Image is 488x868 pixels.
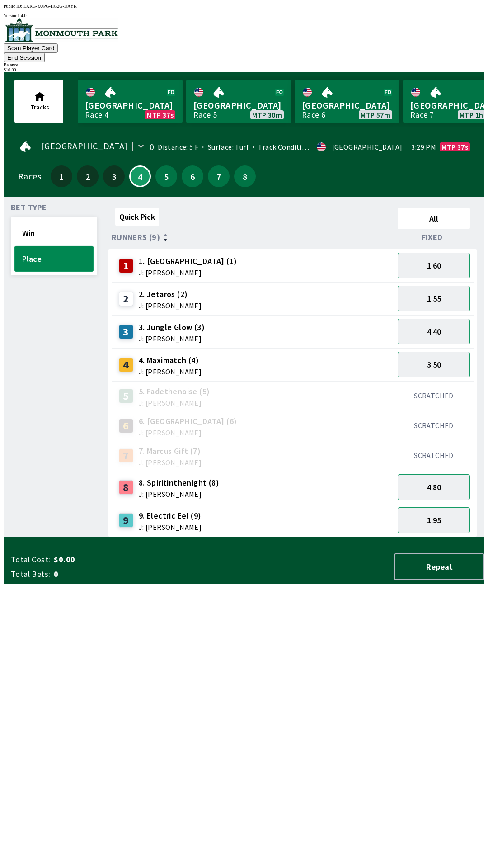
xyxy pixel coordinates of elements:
[119,513,133,528] div: 9
[4,4,484,9] div: Public ID:
[119,389,133,403] div: 5
[119,259,133,273] div: 1
[193,99,284,111] span: [GEOGRAPHIC_DATA]
[398,253,470,278] button: 1.60
[398,286,470,311] button: 1.55
[112,234,160,241] span: Runners (9)
[139,510,202,522] span: 9. Electric Eel (9)
[427,260,441,271] span: 1.60
[139,459,202,466] span: J: [PERSON_NAME]
[361,111,390,118] span: MTP 57m
[119,212,155,222] span: Quick Pick
[85,99,175,111] span: [GEOGRAPHIC_DATA]
[332,143,403,151] div: [GEOGRAPHIC_DATA]
[302,111,325,118] div: Race 6
[53,173,70,179] span: 1
[198,142,249,151] span: Surface: Turf
[398,208,470,229] button: All
[139,335,205,342] span: J: [PERSON_NAME]
[103,165,125,187] button: 3
[398,319,470,344] button: 4.40
[402,561,476,572] span: Repeat
[119,448,133,463] div: 7
[427,326,441,337] span: 4.40
[4,18,118,42] img: venue logo
[139,368,202,375] span: J: [PERSON_NAME]
[410,111,434,118] div: Race 7
[398,474,470,500] button: 4.80
[14,80,63,123] button: Tracks
[411,143,436,151] span: 3:29 PM
[210,173,227,179] span: 7
[30,103,49,111] span: Tracks
[422,234,443,241] span: Fixed
[139,354,202,366] span: 4. Maximatch (4)
[4,53,45,62] button: End Session
[147,111,174,118] span: MTP 37s
[427,482,441,492] span: 4.80
[139,321,205,333] span: 3. Jungle Glow (3)
[78,80,183,123] a: [GEOGRAPHIC_DATA]Race 4MTP 37s
[150,143,154,151] div: 0
[139,429,237,436] span: J: [PERSON_NAME]
[398,451,470,460] div: SCRATCHED
[51,165,72,187] button: 1
[139,399,210,406] span: J: [PERSON_NAME]
[4,67,484,72] div: $ 10.00
[139,415,237,427] span: 6. [GEOGRAPHIC_DATA] (6)
[119,325,133,339] div: 3
[139,302,202,309] span: J: [PERSON_NAME]
[193,111,217,118] div: Race 5
[402,213,466,224] span: All
[119,419,133,433] div: 6
[184,173,201,179] span: 6
[182,165,203,187] button: 6
[139,386,210,397] span: 5. Fadethenoise (5)
[119,480,133,495] div: 8
[394,233,474,242] div: Fixed
[85,111,108,118] div: Race 4
[139,524,202,531] span: J: [PERSON_NAME]
[139,269,237,276] span: J: [PERSON_NAME]
[394,553,484,580] button: Repeat
[155,165,177,187] button: 5
[4,43,58,53] button: Scan Player Card
[398,507,470,533] button: 1.95
[132,174,148,179] span: 4
[54,569,196,580] span: 0
[11,569,50,580] span: Total Bets:
[14,220,94,246] button: Win
[77,165,99,187] button: 2
[398,421,470,430] div: SCRATCHED
[234,165,256,187] button: 8
[139,491,219,498] span: J: [PERSON_NAME]
[398,391,470,400] div: SCRATCHED
[139,445,202,457] span: 7. Marcus Gift (7)
[302,99,392,111] span: [GEOGRAPHIC_DATA]
[427,359,441,370] span: 3.50
[119,292,133,306] div: 2
[112,233,394,242] div: Runners (9)
[23,4,77,9] span: LXRG-ZUPG-HG2G-DAYK
[295,80,399,123] a: [GEOGRAPHIC_DATA]Race 6MTP 57m
[398,352,470,377] button: 3.50
[11,554,50,565] span: Total Cost:
[427,515,441,525] span: 1.95
[115,208,159,226] button: Quick Pick
[158,173,175,179] span: 5
[139,288,202,300] span: 2. Jetaros (2)
[427,293,441,304] span: 1.55
[105,173,122,179] span: 3
[139,255,237,267] span: 1. [GEOGRAPHIC_DATA] (1)
[236,173,253,179] span: 8
[249,142,327,151] span: Track Condition: Fast
[441,143,468,151] span: MTP 37s
[11,204,47,211] span: Bet Type
[129,165,151,187] button: 4
[41,142,128,150] span: [GEOGRAPHIC_DATA]
[14,246,94,272] button: Place
[4,62,484,67] div: Balance
[79,173,96,179] span: 2
[208,165,230,187] button: 7
[54,554,196,565] span: $0.00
